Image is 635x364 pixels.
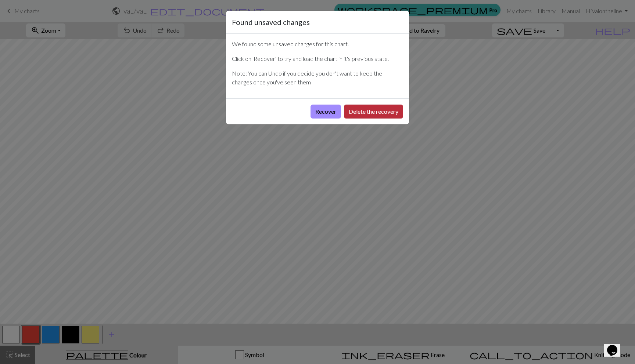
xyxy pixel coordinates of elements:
[311,105,341,119] button: Recover
[344,105,403,119] button: Delete the recovery
[604,335,628,357] iframe: chat widget
[232,40,403,48] p: We found some unsaved changes for this chart.
[232,17,310,28] h5: Found unsaved changes
[232,54,403,63] p: Click on 'Recover' to try and load the chart in it's previous state.
[232,69,403,87] p: Note: You can Undo if you decide you don't want to keep the changes once you've seen them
